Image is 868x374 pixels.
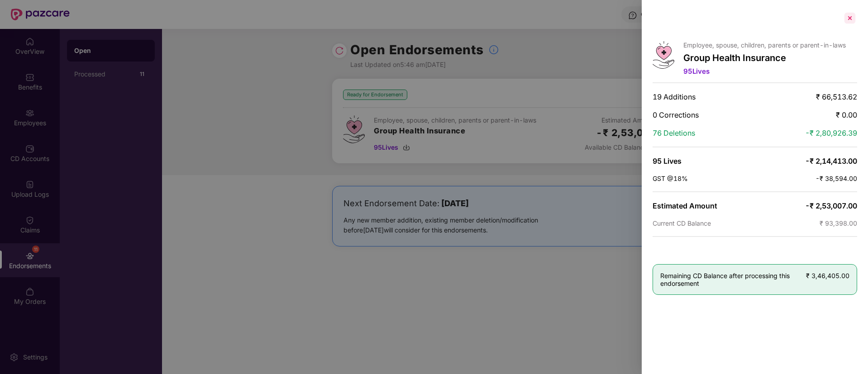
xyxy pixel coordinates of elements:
span: -₹ 2,80,926.39 [805,128,857,137]
span: ₹ 93,398.00 [820,219,857,227]
span: ₹ 0.00 [836,110,857,119]
span: ₹ 3,46,405.00 [806,272,849,279]
p: Employee, spouse, children, parents or parent-in-laws [683,41,846,49]
span: 95 Lives [653,156,682,166]
span: Current CD Balance [653,219,711,227]
span: Estimated Amount [653,201,717,210]
p: Group Health Insurance [683,52,846,63]
span: Remaining CD Balance after processing this endorsement [660,272,806,287]
img: svg+xml;base64,PHN2ZyB4bWxucz0iaHR0cDovL3d3dy53My5vcmcvMjAwMC9zdmciIHdpZHRoPSI0Ny43MTQiIGhlaWdodD... [653,41,674,69]
span: 19 Additions [653,92,696,101]
span: -₹ 2,53,007.00 [805,201,857,210]
span: -₹ 38,594.00 [816,175,857,182]
span: 95 Lives [683,67,710,76]
span: 76 Deletions [653,128,695,137]
span: -₹ 2,14,413.00 [805,156,857,166]
span: 0 Corrections [653,110,699,119]
span: ₹ 66,513.62 [816,92,857,101]
span: GST @18% [653,175,688,182]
